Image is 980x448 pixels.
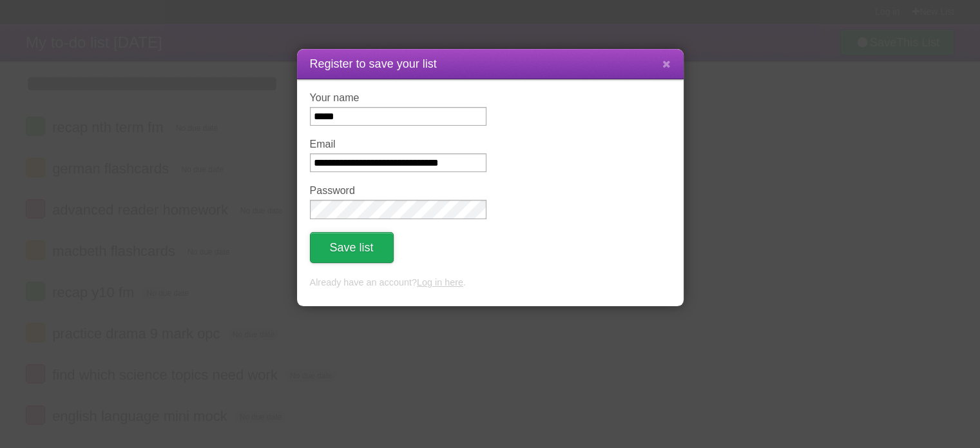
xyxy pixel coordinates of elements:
a: Log in here [417,277,463,287]
h1: Register to save your list [310,55,671,73]
label: Password [310,185,486,197]
button: Save list [310,232,394,263]
label: Email [310,139,486,150]
label: Your name [310,92,486,104]
p: Already have an account? . [310,276,671,290]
